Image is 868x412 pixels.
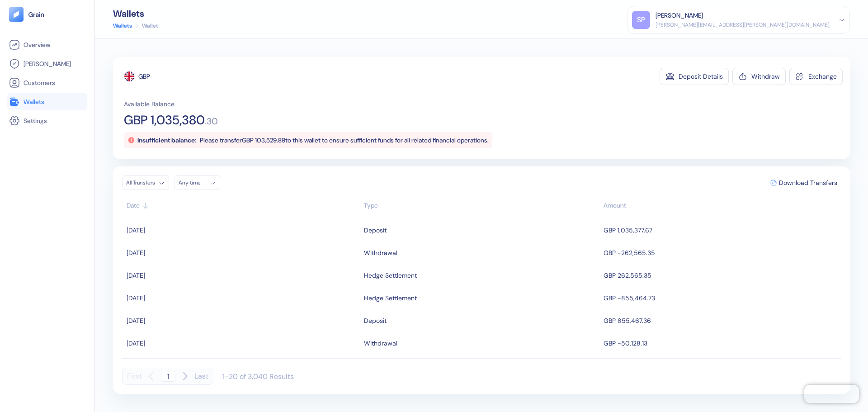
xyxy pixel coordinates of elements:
[24,116,47,125] span: Settings
[789,68,843,85] button: Exchange
[751,73,780,80] div: Withdraw
[9,7,24,22] img: logo-tablet-V2.svg
[122,332,362,355] td: [DATE]
[632,11,650,29] div: SP
[24,78,55,87] span: Customers
[601,219,841,242] td: GBP 1,035,377.67
[679,73,723,80] div: Deposit Details
[364,268,417,283] div: Hedge Settlement
[194,368,208,385] button: Last
[127,201,359,210] div: Sort ascending
[364,201,599,210] div: Sort ascending
[808,73,837,80] div: Exchange
[767,176,841,189] button: Download Transfers
[660,68,729,85] button: Deposit Details
[732,68,786,85] button: Withdraw
[113,9,158,18] div: Wallets
[200,136,489,144] span: Please transfer GBP 103,529.89 to this wallet to ensure sufficient funds for all related financia...
[24,59,71,68] span: [PERSON_NAME]
[364,336,397,351] div: Withdrawal
[804,385,859,403] iframe: Chatra live chat
[122,219,362,242] td: [DATE]
[364,223,387,238] div: Deposit
[9,77,85,88] a: Customers
[122,264,362,287] td: [DATE]
[9,115,85,126] a: Settings
[24,40,50,49] span: Overview
[364,290,417,306] div: Hedge Settlement
[601,309,841,332] td: GBP 855,467.36
[113,22,132,30] a: Wallets
[122,309,362,332] td: [DATE]
[24,97,44,106] span: Wallets
[122,287,362,309] td: [DATE]
[601,242,841,264] td: GBP -262,565.35
[205,117,218,126] span: . 30
[222,372,294,381] div: 1-20 of 3,040 Results
[9,96,85,107] a: Wallets
[179,179,206,186] div: Any time
[779,180,837,186] span: Download Transfers
[122,242,362,264] td: [DATE]
[124,99,175,109] span: Available Balance
[601,287,841,309] td: GBP -855,464.73
[604,201,836,210] div: Sort descending
[127,368,142,385] button: First
[601,264,841,287] td: GBP 262,565.35
[138,72,150,81] div: GBP
[364,245,397,260] div: Withdrawal
[124,114,205,127] span: GBP 1,035,380
[175,175,220,190] button: Any time
[9,39,85,50] a: Overview
[137,136,196,144] span: Insufficient balance:
[28,11,45,18] img: logo
[601,332,841,355] td: GBP -50,128.13
[656,11,703,20] div: [PERSON_NAME]
[656,21,830,29] div: [PERSON_NAME][EMAIL_ADDRESS][PERSON_NAME][DOMAIN_NAME]
[9,58,85,69] a: [PERSON_NAME]
[364,313,387,328] div: Deposit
